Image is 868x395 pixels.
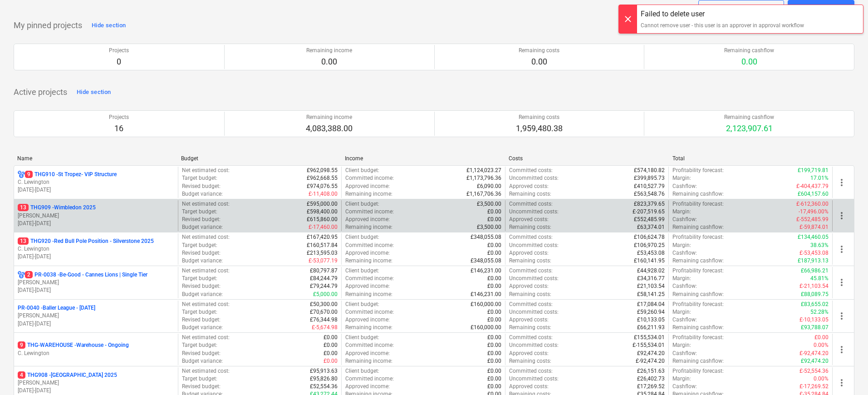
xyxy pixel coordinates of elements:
[182,267,230,275] p: Net estimated cost :
[182,200,230,208] p: Net estimated cost :
[672,223,724,231] p: Remaining cashflow :
[182,324,223,331] p: Budget variance :
[306,47,352,54] p: Remaining income
[633,208,665,216] p: £-207,519.65
[181,155,338,162] div: Budget
[637,324,665,331] p: £66,211.93
[509,357,551,365] p: Remaining costs :
[509,216,549,223] p: Approved costs :
[672,301,724,308] p: Profitability forecast :
[637,308,665,316] p: £59,260.94
[18,387,174,395] p: [DATE] - [DATE]
[634,174,665,182] p: £399,895.73
[634,242,665,249] p: £106,970.25
[18,304,95,312] p: PR-0040 - Baller League - [DATE]
[345,275,394,282] p: Committed income :
[18,237,174,261] div: 13THG920 -Red Bull Pole Position - Silverstone 2025C. Lewington[DATE]-[DATE]
[18,212,174,220] p: [PERSON_NAME]
[672,375,691,383] p: Margin :
[182,375,217,383] p: Target budget :
[345,174,394,182] p: Committed income :
[799,316,829,324] p: £-10,133.05
[310,367,338,375] p: £95,913.63
[509,316,549,324] p: Approved costs :
[519,47,559,54] p: Remaining costs
[18,171,174,194] div: 9THG910 -St Tropez- VIP StructureC. Lewington[DATE]-[DATE]
[672,334,724,341] p: Profitability forecast :
[14,87,67,98] p: Active projects
[672,324,724,331] p: Remaining cashflow :
[471,267,501,275] p: £146,231.00
[345,242,394,249] p: Committed income :
[509,350,549,357] p: Approved costs :
[345,208,394,216] p: Committed income :
[672,257,724,265] p: Remaining cashflow :
[310,383,338,390] p: £52,554.36
[814,375,829,383] p: 0.00%
[487,249,501,257] p: £0.00
[487,383,501,390] p: £0.00
[345,267,379,275] p: Client budget :
[636,357,665,365] p: £-92,474.20
[471,291,501,298] p: £146,231.00
[509,174,559,182] p: Uncommitted costs :
[637,275,665,282] p: £34,316.77
[641,9,804,20] div: Failed to delete user
[345,341,394,349] p: Committed income :
[25,271,33,278] span: 2
[466,174,501,182] p: £1,173,796.36
[182,357,223,365] p: Budget variance :
[306,56,352,67] p: 0.00
[182,316,221,324] p: Revised budget :
[637,267,665,275] p: £44,928.02
[18,204,96,212] p: THG909 - Wimbledon 2025
[634,183,665,190] p: £410,527.79
[836,344,847,355] span: more_vert
[796,183,829,190] p: £-404,437.79
[345,367,379,375] p: Client budget :
[836,311,847,321] span: more_vert
[477,223,501,231] p: £3,500.00
[18,341,174,357] div: 9THG-WAREHOUSE -Warehouse - OngoingC. Lewington
[672,174,691,182] p: Margin :
[637,282,665,290] p: £21,103.54
[487,216,501,223] p: £0.00
[18,237,154,245] p: THG920 - Red Bull Pole Position - Silverstone 2025
[799,383,829,390] p: £-17,269.52
[345,167,379,174] p: Client budget :
[74,85,113,99] button: Hide section
[637,291,665,298] p: £58,141.25
[634,233,665,241] p: £106,624.78
[672,216,697,223] p: Cashflow :
[18,171,25,178] div: Project has multi currencies enabled
[637,383,665,390] p: £17,269.52
[307,200,338,208] p: £595,000.00
[345,190,392,198] p: Remaining income :
[801,301,829,308] p: £83,655.02
[509,155,665,162] div: Costs
[309,223,338,231] p: £-17,460.00
[310,308,338,316] p: £70,670.00
[836,244,847,255] span: more_vert
[509,200,553,208] p: Committed costs :
[182,242,217,249] p: Target budget :
[345,383,390,390] p: Approved income :
[810,174,829,182] p: 17.01%
[487,208,501,216] p: £0.00
[641,21,804,30] div: Cannot remove user - this user is an approver in approval workflow
[471,324,501,331] p: £160,000.00
[672,275,691,282] p: Margin :
[509,242,559,249] p: Uncommitted costs :
[509,301,553,308] p: Committed costs :
[345,291,392,298] p: Remaining income :
[477,183,501,190] p: £6,090.00
[182,367,230,375] p: Net estimated cost :
[310,275,338,282] p: £84,244.79
[182,167,230,174] p: Net estimated cost :
[836,277,847,288] span: more_vert
[477,200,501,208] p: £3,500.00
[672,267,724,275] p: Profitability forecast :
[307,242,338,249] p: £160,517.84
[345,257,392,265] p: Remaining income :
[345,308,394,316] p: Committed income :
